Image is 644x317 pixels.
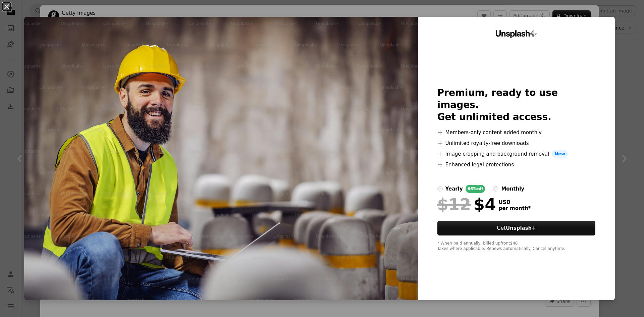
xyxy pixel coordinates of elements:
div: yearly [445,185,463,193]
li: Unlimited royalty-free downloads [437,139,596,147]
div: $4 [437,196,496,213]
li: Enhanced legal protections [437,161,596,169]
span: per month * [499,205,531,211]
strong: Unsplash+ [506,225,536,231]
input: yearly66%off [437,186,443,192]
li: Image cropping and background removal [437,150,596,158]
div: monthly [501,185,524,193]
h2: Premium, ready to use images. Get unlimited access. [437,87,596,123]
div: * When paid annually, billed upfront $48 Taxes where applicable. Renews automatically. Cancel any... [437,241,596,252]
div: 66% off [466,185,485,193]
button: GetUnsplash+ [437,221,596,235]
span: $12 [437,196,471,213]
input: monthly [493,186,498,192]
li: Members-only content added monthly [437,128,596,137]
span: New [552,150,568,158]
span: USD [499,199,531,205]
